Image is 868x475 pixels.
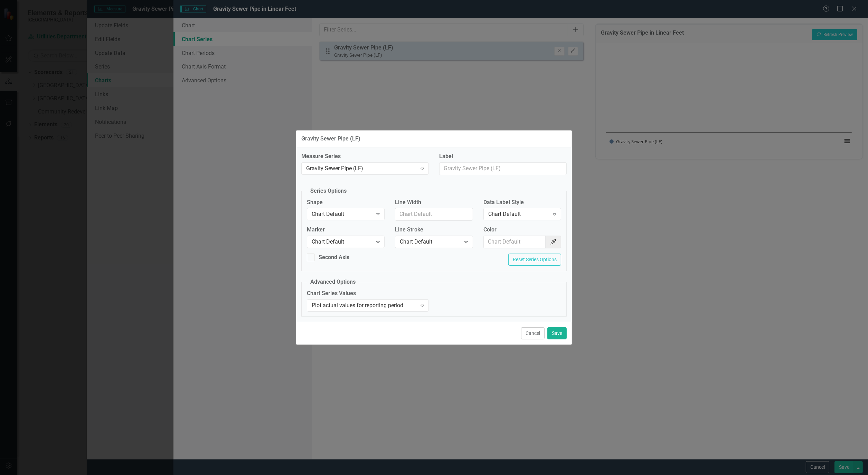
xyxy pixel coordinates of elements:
label: Measure Series [301,153,429,161]
div: Chart Default [488,210,549,218]
div: Chart Default [312,210,372,218]
label: Data Label Style [483,199,561,207]
div: Plot actual values for reporting period [312,301,417,309]
label: Label [439,153,567,161]
div: Chart Default [400,238,461,246]
input: Gravity Sewer Pipe (LF) [439,162,567,175]
button: Reset Series Options [508,254,561,266]
button: Save [547,327,567,339]
div: Gravity Sewer Pipe (LF) [301,136,360,142]
button: Cancel [521,327,545,339]
label: Line Width [395,199,473,207]
input: Chart Default [395,208,473,221]
input: Chart Default [483,236,546,248]
legend: Advanced Options [307,278,359,286]
label: Shape [307,199,385,207]
label: Color [483,226,561,234]
label: Marker [307,226,385,234]
label: Line Stroke [395,226,473,234]
div: Gravity Sewer Pipe (LF) [306,164,417,172]
label: Chart Series Values [307,290,429,298]
legend: Series Options [307,187,350,195]
div: Chart Default [312,238,372,246]
div: Second Axis [319,254,349,262]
